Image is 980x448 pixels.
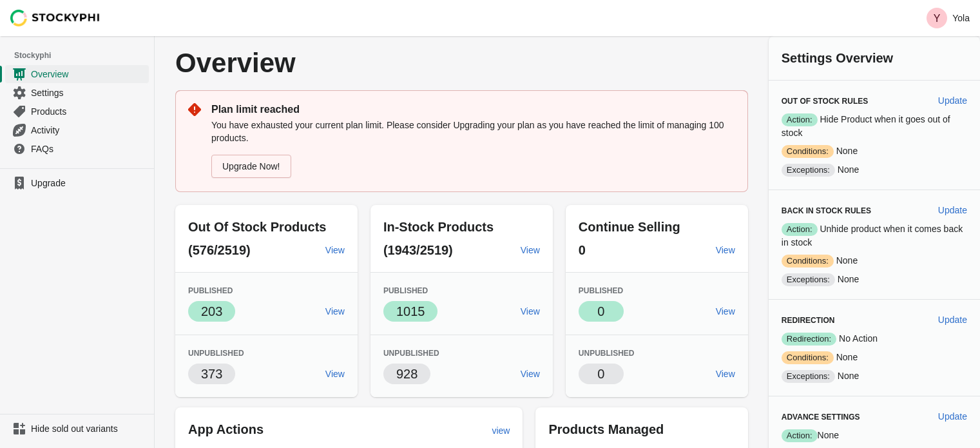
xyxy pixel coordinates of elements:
[938,95,967,106] span: Update
[782,351,967,364] p: None
[933,199,972,222] button: Update
[597,304,604,318] span: 0
[31,142,146,155] span: FAQs
[579,349,635,358] span: Unpublished
[383,349,439,358] span: Unpublished
[188,243,251,257] span: (576/2519)
[782,332,967,346] p: No Action
[5,102,149,121] a: Products
[211,119,735,144] p: You have exhausted your current plan limit. Please consider Upgrading your plan as you have reach...
[325,369,345,379] span: View
[716,306,735,317] span: View
[492,425,510,436] span: view
[716,369,735,379] span: View
[188,220,326,234] span: Out Of Stock Products
[188,286,233,295] span: Published
[175,49,517,77] p: Overview
[521,245,540,255] span: View
[782,144,967,158] p: None
[31,124,146,137] span: Activity
[711,300,740,323] a: View
[325,245,345,255] span: View
[201,304,222,318] span: 203
[782,429,967,442] p: None
[711,362,740,385] a: View
[515,239,545,262] a: View
[782,333,836,346] span: Redirection:
[782,206,928,216] h3: Back in Stock Rules
[782,429,818,442] span: Action:
[938,411,967,422] span: Update
[325,306,345,317] span: View
[188,349,244,358] span: Unpublished
[521,369,540,379] span: View
[782,96,928,106] h3: Out of Stock Rules
[782,369,967,383] p: None
[938,205,967,215] span: Update
[782,223,818,236] span: Action:
[782,163,967,177] p: None
[521,306,540,317] span: View
[396,304,425,318] span: 1015
[31,105,146,118] span: Products
[548,422,664,436] span: Products Managed
[782,315,928,326] h3: Redirection
[933,308,972,331] button: Update
[716,245,735,255] span: View
[579,243,586,257] span: 0
[5,83,149,102] a: Settings
[782,113,967,139] p: Hide Product when it goes out of stock
[921,5,975,31] button: Avatar with initials YYola
[782,255,834,268] span: Conditions:
[782,113,818,126] span: Action:
[396,365,418,383] p: 928
[5,139,149,158] a: FAQs
[579,220,680,234] span: Continue Selling
[782,51,893,65] span: Settings Overview
[933,89,972,112] button: Update
[782,351,834,364] span: Conditions:
[952,13,970,23] p: Yola
[5,174,149,192] a: Upgrade
[211,155,291,178] a: Upgrade Now!
[711,239,740,262] a: View
[579,286,623,295] span: Published
[782,412,928,422] h3: Advance Settings
[201,367,222,381] span: 373
[927,8,947,28] span: Avatar with initials Y
[597,367,604,381] span: 0
[782,254,967,268] p: None
[320,362,350,385] a: View
[782,370,835,383] span: Exceptions:
[515,362,545,385] a: View
[5,64,149,83] a: Overview
[933,405,972,428] button: Update
[5,121,149,139] a: Activity
[782,222,967,249] p: Unhide product when it comes back in stock
[782,273,967,286] p: None
[383,220,494,234] span: In-Stock Products
[938,315,967,325] span: Update
[14,49,154,62] span: Stockyphi
[383,286,428,295] span: Published
[31,68,146,81] span: Overview
[5,420,149,438] a: Hide sold out variants
[31,422,146,435] span: Hide sold out variants
[10,10,101,26] img: Stockyphi
[383,243,453,257] span: (1943/2519)
[486,419,515,442] a: view
[211,102,735,117] p: Plan limit reached
[31,177,146,190] span: Upgrade
[782,273,835,286] span: Exceptions:
[782,145,834,158] span: Conditions:
[782,164,835,177] span: Exceptions:
[934,13,941,24] text: Y
[320,300,350,323] a: View
[320,239,350,262] a: View
[31,86,146,99] span: Settings
[515,300,545,323] a: View
[188,422,264,436] span: App Actions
